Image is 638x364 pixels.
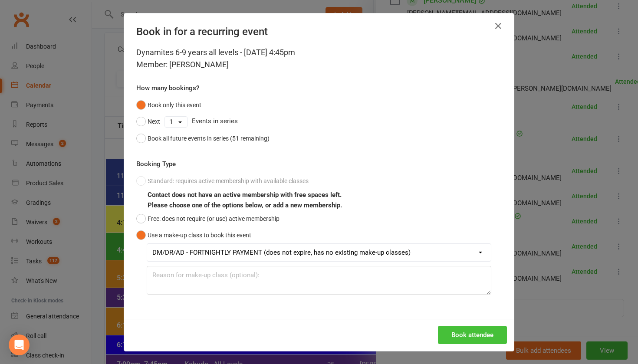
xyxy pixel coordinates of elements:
button: Use a make-up class to book this event [136,227,251,243]
div: Dynamites 6-9 years all levels - [DATE] 4:45pm Member: [PERSON_NAME] [136,46,502,71]
h4: Book in for a recurring event [136,26,502,38]
button: Close [491,19,505,33]
label: How many bookings? [136,83,199,93]
div: Book all future events in series (51 remaining) [148,134,270,143]
b: Contact does not have an active membership with free spaces left. [148,191,342,199]
b: Please choose one of the options below, or add a new membership. [148,201,342,209]
button: Free: does not require (or use) active membership [136,210,280,227]
label: Booking Type [136,159,176,169]
button: Next [136,113,160,130]
div: Events in series [136,113,502,130]
button: Book attendee [438,326,507,344]
div: Open Intercom Messenger [9,334,30,355]
button: Book all future events in series (51 remaining) [136,130,270,147]
button: Book only this event [136,97,201,113]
